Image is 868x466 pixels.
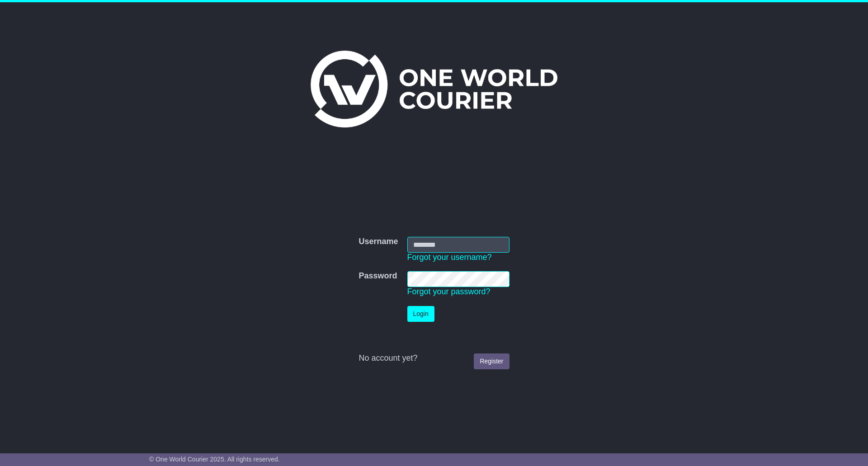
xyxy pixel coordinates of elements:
label: Username [359,237,398,247]
a: Forgot your username? [407,253,492,262]
button: Login [407,306,434,322]
img: One World [311,51,557,127]
div: No account yet? [359,353,509,363]
span: © One World Courier 2025. All rights reserved. [149,456,280,463]
a: Register [474,353,509,369]
a: Forgot your password? [407,287,491,296]
label: Password [359,271,397,281]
